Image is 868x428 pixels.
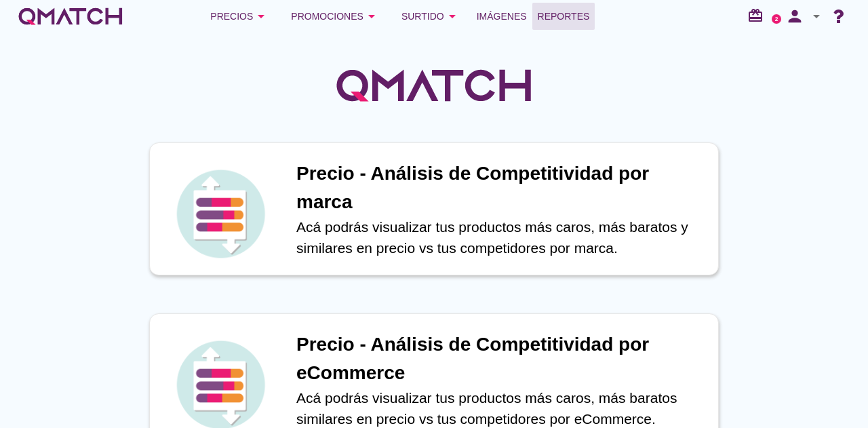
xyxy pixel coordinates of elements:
button: Precios [199,3,280,30]
img: QMatchLogo [332,52,536,119]
text: 2 [775,16,778,22]
a: Imágenes [471,3,532,30]
div: Surtido [401,8,460,24]
button: Promociones [280,3,391,30]
i: redeem [747,7,769,24]
div: Precios [210,8,269,24]
i: arrow_drop_down [444,8,460,24]
i: arrow_drop_down [808,8,825,24]
h1: Precio - Análisis de Competitividad por marca [296,159,705,216]
div: Promociones [291,8,380,24]
i: arrow_drop_down [363,8,380,24]
span: Imágenes [477,8,527,24]
i: arrow_drop_down [253,8,269,24]
p: Acá podrás visualizar tus productos más caros, más baratos y similares en precio vs tus competido... [296,216,705,259]
a: white-qmatch-logo [16,3,125,30]
button: Surtido [391,3,471,30]
a: Reportes [532,3,595,30]
span: Reportes [538,8,590,24]
h1: Precio - Análisis de Competitividad por eCommerce [296,330,705,387]
img: icon [173,166,268,261]
a: 2 [772,14,781,24]
i: person [781,7,808,26]
a: iconPrecio - Análisis de Competitividad por marcaAcá podrás visualizar tus productos más caros, m... [130,142,738,275]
